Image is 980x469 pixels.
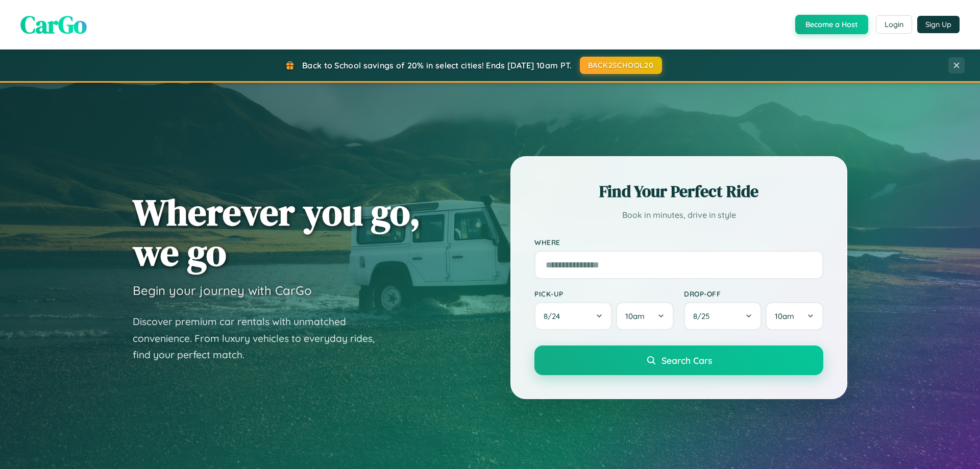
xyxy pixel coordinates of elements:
h2: Find Your Perfect Ride [534,180,823,203]
span: Search Cars [661,355,712,366]
label: Where [534,238,823,246]
button: Search Cars [534,345,823,375]
label: Drop-off [684,289,823,298]
p: Discover premium car rentals with unmatched convenience. From luxury vehicles to everyday rides, ... [133,313,388,363]
span: 8 / 24 [544,311,565,321]
button: BACK2SCHOOL20 [580,57,662,74]
h3: Begin your journey with CarGo [133,283,312,298]
span: 10am [625,311,645,321]
label: Pick-up [534,289,674,298]
span: Back to School savings of 20% in select cities! Ends [DATE] 10am PT. [302,60,572,70]
button: 10am [616,302,674,330]
button: Login [876,15,912,34]
p: Book in minutes, drive in style [534,208,823,223]
button: Become a Host [795,15,868,34]
span: 8 / 25 [693,311,715,321]
h1: Wherever you go, we go [133,192,421,273]
span: CarGo [20,8,87,41]
span: 10am [775,311,794,321]
button: 10am [766,302,823,330]
button: Sign Up [917,16,960,33]
button: 8/24 [534,302,612,330]
button: 8/25 [684,302,762,330]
